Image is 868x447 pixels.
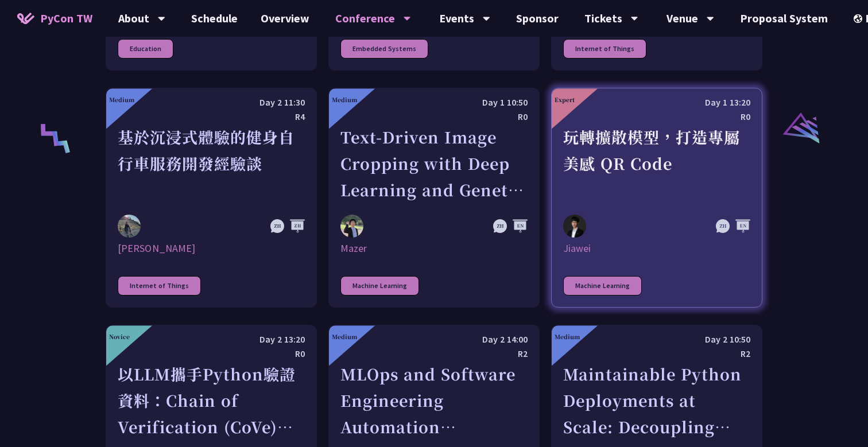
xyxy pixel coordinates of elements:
[118,276,201,296] div: Internet of Things
[340,95,528,110] div: Day 1 10:50
[340,347,528,361] div: R2
[563,215,586,238] img: Jiawei
[6,4,104,33] a: PyCon TW
[340,124,528,203] div: Text-Driven Image Cropping with Deep Learning and Genetic Algorithm
[563,361,750,440] div: Maintainable Python Deployments at Scale: Decoupling Build from Runtime
[118,39,173,59] div: Education
[854,14,865,23] img: Locale Icon
[118,124,305,203] div: 基於沉浸式體驗的健身自行車服務開發經驗談
[17,13,34,24] img: Home icon of PyCon TW 2025
[563,347,750,361] div: R2
[563,39,646,59] div: Internet of Things
[340,361,528,440] div: MLOps and Software Engineering Automation Challenges in Production
[340,242,528,255] div: Mazer
[555,332,580,341] div: Medium
[118,95,305,110] div: Day 2 11:30
[563,242,750,255] div: Jiawei
[106,88,317,308] a: Medium Day 2 11:30 R4 基於沉浸式體驗的健身自行車服務開發經驗談 Peter [PERSON_NAME] Internet of Things
[563,95,750,110] div: Day 1 13:20
[563,110,750,124] div: R0
[118,347,305,361] div: R0
[109,95,134,104] div: Medium
[563,332,750,347] div: Day 2 10:50
[332,95,357,104] div: Medium
[118,242,305,255] div: [PERSON_NAME]
[563,124,750,203] div: 玩轉擴散模型，打造專屬美感 QR Code
[332,332,357,341] div: Medium
[118,332,305,347] div: Day 2 13:20
[340,110,528,124] div: R0
[40,10,92,27] span: PyCon TW
[118,215,141,238] img: Peter
[340,332,528,347] div: Day 2 14:00
[340,39,428,59] div: Embedded Systems
[340,276,419,296] div: Machine Learning
[118,110,305,124] div: R4
[340,215,363,238] img: Mazer
[551,88,762,308] a: Expert Day 1 13:20 R0 玩轉擴散模型，打造專屬美感 QR Code Jiawei Jiawei Machine Learning
[109,332,130,341] div: Novice
[328,88,540,308] a: Medium Day 1 10:50 R0 Text-Driven Image Cropping with Deep Learning and Genetic Algorithm Mazer M...
[563,276,642,296] div: Machine Learning
[555,95,575,104] div: Expert
[118,361,305,440] div: 以LLM攜手Python驗證資料：Chain of Verification (CoVe)實務應用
